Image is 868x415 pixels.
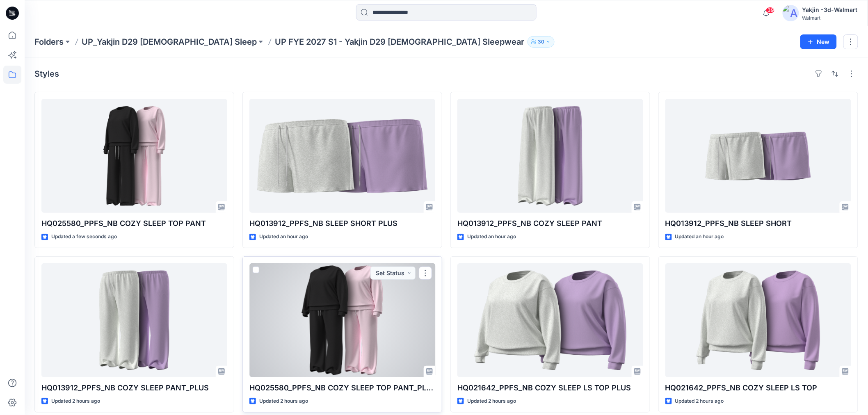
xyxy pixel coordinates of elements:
p: Updated 2 hours ago [259,397,308,406]
p: Updated 2 hours ago [51,397,100,406]
a: UP_Yakjin D29 [DEMOGRAPHIC_DATA] Sleep [82,36,257,48]
p: Updated 2 hours ago [467,397,516,406]
div: Walmart [802,15,858,21]
p: HQ013912_PPFS_NB COZY SLEEP PANT_PLUS [41,382,227,394]
a: HQ013912_PPFS_NB COZY SLEEP PANT [457,99,643,213]
a: HQ021642_PPFS_NB COZY SLEEP LS TOP [665,263,851,377]
a: HQ025580_PPFS_NB COZY SLEEP TOP PANT [41,99,227,213]
p: HQ013912_PPFS_NB COZY SLEEP PANT [457,218,643,229]
a: HQ013912_PPFS_NB SLEEP SHORT PLUS [249,99,435,213]
p: 30 [538,37,544,46]
a: HQ025580_PPFS_NB COZY SLEEP TOP PANT_PLUS [249,263,435,377]
h4: Styles [34,69,59,79]
button: 30 [528,36,555,48]
p: HQ021642_PPFS_NB COZY SLEEP LS TOP [665,382,851,394]
p: HQ025580_PPFS_NB COZY SLEEP TOP PANT_PLUS [249,382,435,394]
img: avatar [783,5,799,21]
button: New [800,34,837,49]
p: Updated 2 hours ago [675,397,724,406]
p: Updated an hour ago [259,233,308,241]
a: HQ021642_PPFS_NB COZY SLEEP LS TOP PLUS [457,263,643,377]
p: UP FYE 2027 S1 - Yakjin D29 [DEMOGRAPHIC_DATA] Sleepwear [275,36,524,48]
span: 39 [766,7,775,14]
p: HQ025580_PPFS_NB COZY SLEEP TOP PANT [41,218,227,229]
p: Updated an hour ago [467,233,516,241]
div: Yakjin -3d-Walmart [802,5,858,15]
a: Folders [34,36,64,48]
p: HQ021642_PPFS_NB COZY SLEEP LS TOP PLUS [457,382,643,394]
a: HQ013912_PPFS_NB SLEEP SHORT [665,99,851,213]
p: HQ013912_PPFS_NB SLEEP SHORT [665,218,851,229]
p: Updated an hour ago [675,233,724,241]
p: Updated a few seconds ago [51,233,117,241]
p: HQ013912_PPFS_NB SLEEP SHORT PLUS [249,218,435,229]
a: HQ013912_PPFS_NB COZY SLEEP PANT_PLUS [41,263,227,377]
